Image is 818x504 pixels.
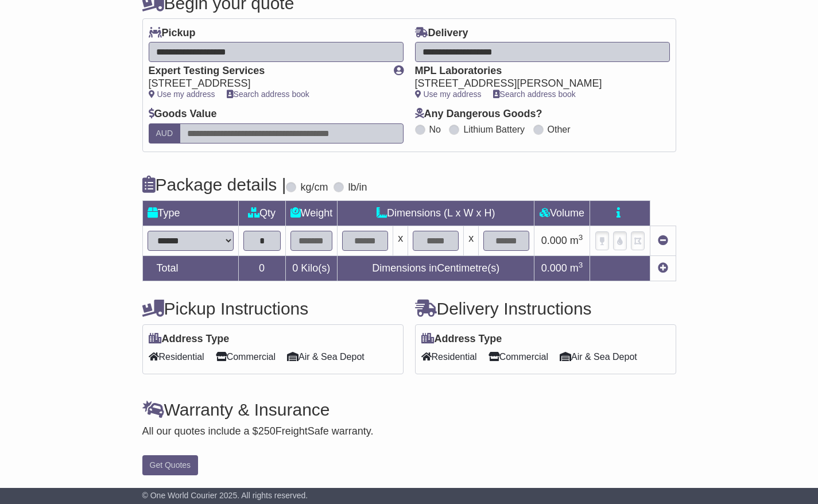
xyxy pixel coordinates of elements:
[142,175,286,194] h4: Package details |
[541,235,567,246] span: 0.000
[149,65,382,77] div: Expert Testing Services
[287,348,365,366] span: Air & Sea Depot
[227,90,309,99] a: Search address book
[142,425,676,438] div: All our quotes include a $ FreightSafe warranty.
[338,200,534,226] td: Dimensions (L x W x H)
[393,226,408,255] td: x
[348,181,367,194] label: lb/in
[258,425,276,437] span: 250
[415,65,658,77] div: MPL Laboratories
[149,123,181,144] label: AUD
[548,124,571,135] label: Other
[658,235,668,246] a: Remove this item
[415,90,482,99] a: Use my address
[142,200,238,226] td: Type
[149,27,196,40] label: Pickup
[541,262,567,274] span: 0.000
[292,262,298,274] span: 0
[149,108,217,121] label: Goods Value
[142,255,238,281] td: Total
[560,348,637,366] span: Air & Sea Depot
[579,261,583,269] sup: 3
[579,233,583,242] sup: 3
[149,333,230,346] label: Address Type
[149,90,215,99] a: Use my address
[415,77,658,90] div: [STREET_ADDRESS][PERSON_NAME]
[142,455,199,475] button: Get Quotes
[300,181,328,194] label: kg/cm
[658,262,668,274] a: Add new item
[415,108,542,121] label: Any Dangerous Goods?
[493,90,576,99] a: Search address book
[142,299,404,318] h4: Pickup Instructions
[570,262,583,274] span: m
[429,124,441,135] label: No
[463,124,525,135] label: Lithium Battery
[142,400,676,419] h4: Warranty & Insurance
[489,348,548,366] span: Commercial
[534,200,590,226] td: Volume
[142,491,308,500] span: © One World Courier 2025. All rights reserved.
[570,235,583,246] span: m
[421,348,477,366] span: Residential
[238,200,285,226] td: Qty
[415,299,676,318] h4: Delivery Instructions
[238,255,285,281] td: 0
[216,348,276,366] span: Commercial
[338,255,534,281] td: Dimensions in Centimetre(s)
[285,255,338,281] td: Kilo(s)
[421,333,502,346] label: Address Type
[149,348,204,366] span: Residential
[149,77,382,90] div: [STREET_ADDRESS]
[415,27,468,40] label: Delivery
[464,226,479,255] td: x
[285,200,338,226] td: Weight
